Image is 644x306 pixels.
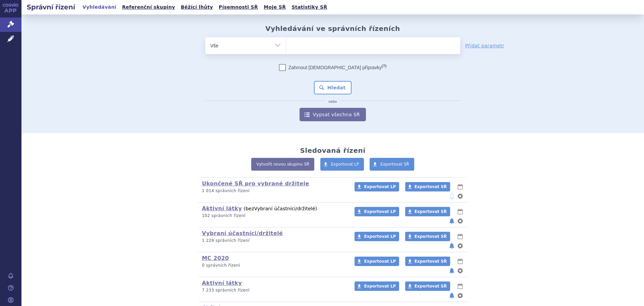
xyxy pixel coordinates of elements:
span: Vybraní účastníci/držitelé [254,206,315,211]
button: lhůty [457,183,464,191]
h2: Správní řízení [21,2,80,12]
a: Vytvořit novou skupinu SŘ [251,158,314,171]
span: Exportovat SŘ [415,234,447,239]
a: Referenční skupiny [120,3,177,12]
button: nastavení [457,292,464,300]
a: Exportovat LP [355,281,399,291]
p: 1 229 správních řízení [202,238,346,244]
h2: Sledovaná řízení [300,146,365,155]
a: Aktivní látky [202,280,242,286]
a: Přidat parametr [465,42,504,49]
span: Exportovat SŘ [415,209,447,214]
span: Exportovat LP [364,184,396,189]
button: lhůty [457,257,464,265]
button: nastavení [457,217,464,225]
a: Vyhledávání [80,3,118,12]
button: notifikace [448,217,455,225]
p: 0 správních řízení [202,263,346,268]
span: Exportovat LP [364,259,396,264]
span: (bez ) [244,206,317,211]
i: nebo [325,100,340,104]
a: Exportovat LP [355,207,399,216]
abbr: (?) [382,64,386,68]
a: Exportovat LP [355,232,399,241]
a: Exportovat SŘ [405,207,450,216]
a: MC 2020 [202,255,229,261]
a: Exportovat LP [320,158,364,171]
span: Exportovat LP [364,209,396,214]
button: Hledat [314,81,352,94]
p: 1 014 správních řízení [202,188,346,194]
a: Exportovat SŘ [370,158,414,171]
a: Písemnosti SŘ [217,3,260,12]
a: Exportovat LP [355,182,399,191]
button: notifikace [448,292,455,300]
a: Exportovat SŘ [405,232,450,241]
button: lhůty [457,208,464,216]
span: Exportovat LP [331,162,359,167]
button: nastavení [457,242,464,250]
button: notifikace [448,242,455,250]
a: Statistiky SŘ [289,3,329,12]
button: notifikace [448,267,455,275]
span: Exportovat SŘ [380,162,409,167]
span: Exportovat LP [364,284,396,289]
p: 102 správních řízení [202,213,346,219]
span: Exportovat SŘ [415,184,447,189]
a: Běžící lhůty [179,3,215,12]
a: Vypsat všechna SŘ [300,108,366,121]
span: Exportovat SŘ [415,259,447,264]
button: notifikace [448,192,455,200]
a: Exportovat SŘ [405,281,450,291]
a: Ukončené SŘ pro vybrané držitele [202,180,309,187]
a: Aktivní látky [202,205,242,212]
button: lhůty [457,232,464,241]
span: Exportovat SŘ [415,284,447,289]
h2: Vyhledávání ve správních řízeních [265,25,400,33]
a: Moje SŘ [262,3,288,12]
button: lhůty [457,282,464,290]
a: Exportovat LP [355,257,399,266]
a: Exportovat SŘ [405,182,450,191]
p: 7 233 správních řízení [202,288,346,293]
a: Exportovat SŘ [405,257,450,266]
button: nastavení [457,192,464,200]
a: Vybraní účastníci/držitelé [202,230,283,236]
span: Exportovat LP [364,234,396,239]
label: Zahrnout [DEMOGRAPHIC_DATA] přípravky [279,64,386,71]
button: nastavení [457,267,464,275]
